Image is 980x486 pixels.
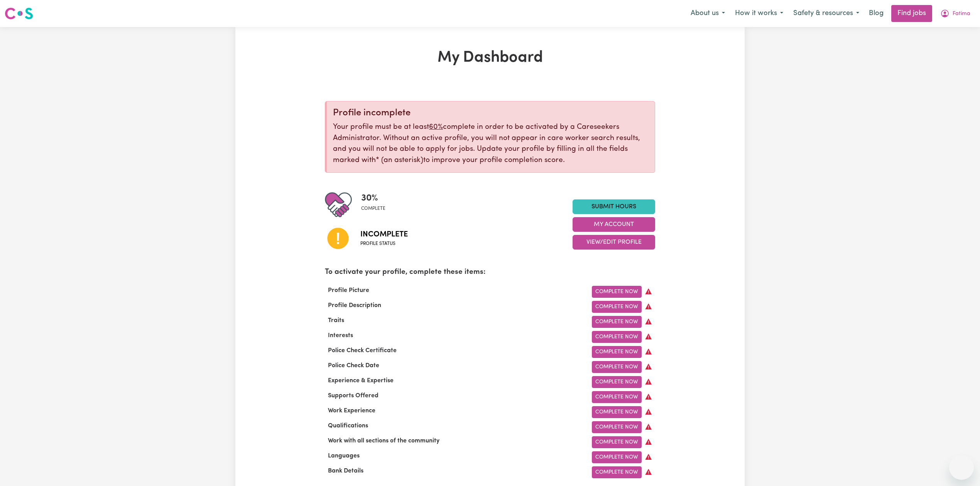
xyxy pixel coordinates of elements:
[573,199,655,214] a: Submit Hours
[325,393,382,399] span: Supports Offered
[592,406,642,418] a: Complete Now
[592,451,642,463] a: Complete Now
[891,5,932,22] a: Find jobs
[325,332,356,339] span: Interests
[573,217,655,232] button: My Account
[325,468,367,474] span: Bank Details
[376,157,423,164] span: an asterisk
[361,191,385,205] span: 30 %
[864,5,888,22] a: Blog
[325,408,378,414] span: Work Experience
[935,5,975,22] button: My Account
[5,7,33,20] img: Careseekers logo
[949,455,974,480] iframe: Button to launch messaging window
[592,286,642,298] a: Complete Now
[788,5,864,22] button: Safety & resources
[592,346,642,358] a: Complete Now
[592,391,642,403] a: Complete Now
[592,436,642,448] a: Complete Now
[592,316,642,328] a: Complete Now
[325,438,443,444] span: Work with all sections of the community
[573,235,655,250] button: View/Edit Profile
[325,423,371,429] span: Qualifications
[361,191,392,218] div: Profile completeness: 30%
[325,49,655,67] h1: My Dashboard
[360,229,408,240] span: Incomplete
[325,348,400,354] span: Police Check Certificate
[325,267,655,278] p: To activate your profile, complete these items:
[333,122,649,166] p: Your profile must be at least complete in order to be activated by a Careseekers Administrator. W...
[592,466,642,478] a: Complete Now
[429,123,443,131] u: 60%
[361,205,385,212] span: complete
[325,378,397,384] span: Experience & Expertise
[5,5,33,22] a: Careseekers logo
[592,376,642,388] a: Complete Now
[592,301,642,313] a: Complete Now
[325,287,372,294] span: Profile Picture
[592,421,642,433] a: Complete Now
[686,5,730,22] button: About us
[360,240,408,247] span: Profile status
[730,5,788,22] button: How it works
[953,10,970,18] span: Fatima
[325,363,382,369] span: Police Check Date
[592,331,642,343] a: Complete Now
[333,108,649,119] div: Profile incomplete
[592,361,642,373] a: Complete Now
[325,453,363,459] span: Languages
[325,317,347,324] span: Traits
[325,302,384,309] span: Profile Description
